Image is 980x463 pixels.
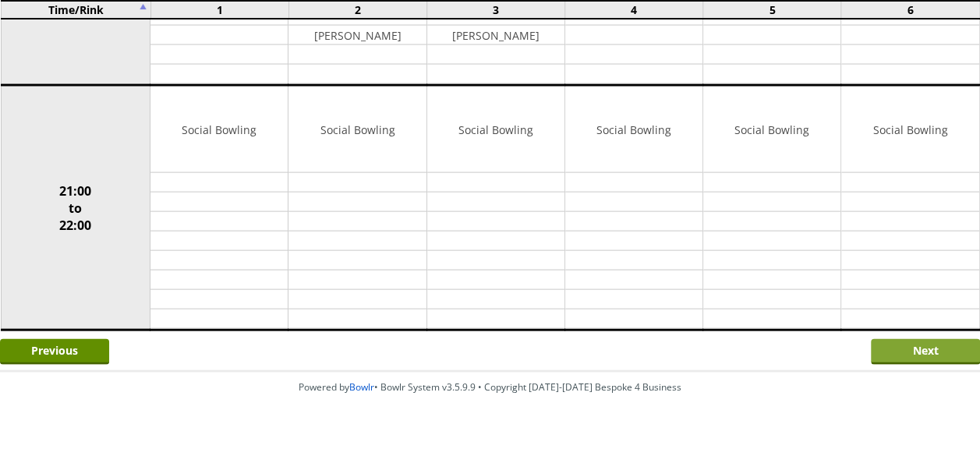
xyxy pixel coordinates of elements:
[150,1,288,19] td: 1
[299,380,681,394] span: Powered by • Bowlr System v3.5.9.9 • Copyright [DATE]-[DATE] Bespoke 4 Business
[349,380,374,394] a: Bowlr
[565,87,702,173] td: Social Bowling
[288,26,426,45] td: [PERSON_NAME]
[427,1,565,19] td: 3
[150,87,288,173] td: Social Bowling
[288,87,426,173] td: Social Bowling
[703,1,841,19] td: 5
[288,1,426,19] td: 2
[841,1,979,19] td: 6
[703,87,840,173] td: Social Bowling
[565,1,703,19] td: 4
[1,86,150,330] td: 21:00 to 22:00
[1,1,150,19] td: Time/Rink
[427,26,564,45] td: [PERSON_NAME]
[427,87,564,173] td: Social Bowling
[871,339,980,365] input: Next
[841,87,978,173] td: Social Bowling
